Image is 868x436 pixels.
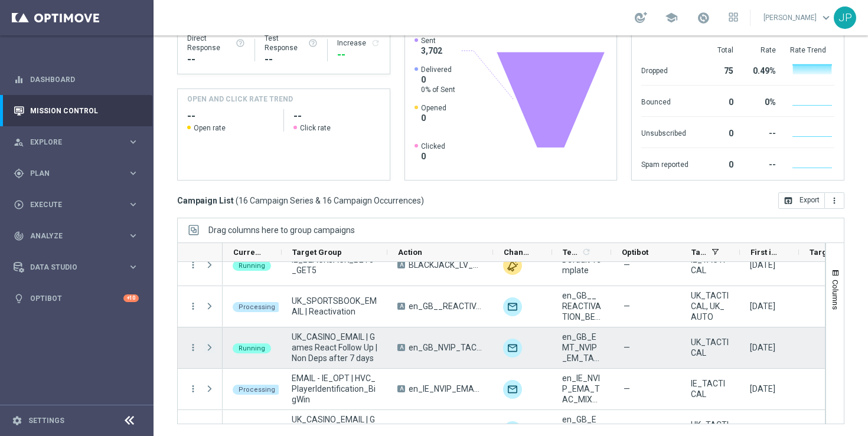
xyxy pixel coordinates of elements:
[178,369,223,410] div: Press SPACE to select this row.
[810,248,838,257] span: Targeted Customers
[641,60,688,79] div: Dropped
[30,201,128,208] span: Execute
[239,195,421,206] span: 16 Campaign Series & 16 Campaign Occurrences
[12,415,22,426] i: settings
[562,373,601,405] span: en_IE_NVIP_EMA_TAC_MIX_RB_HV_BW_50BONUS_2025_A
[13,263,139,272] div: Data Studio keyboard_arrow_right
[421,103,446,113] span: Opened
[188,301,198,312] button: more_vert
[421,151,445,162] span: 0
[187,109,274,123] h2: --
[421,45,442,56] span: 3,702
[14,64,139,95] div: Dashboard
[292,373,377,405] span: EMAIL - IE_OPT | HVC_PlayerIdentification_BigWin
[128,261,139,273] i: keyboard_arrow_right
[14,168,24,179] i: gps_fixed
[14,231,128,241] div: Analyze
[292,248,342,257] span: Target Group
[421,85,455,94] span: 0% of Sent
[178,286,223,327] div: Press SPACE to select this row.
[128,136,139,147] i: keyboard_arrow_right
[703,123,733,142] div: 0
[14,74,24,85] i: equalizer
[778,192,825,209] button: open_in_browser Export
[13,294,139,303] div: lightbulb Optibot +10
[503,256,522,275] div: Other
[691,378,730,399] span: IE_TACTICAL
[13,231,139,241] button: track_changes Analyze keyboard_arrow_right
[665,11,678,24] span: school
[293,109,380,123] h2: --
[14,262,128,273] div: Data Studio
[562,332,601,363] span: en_GB_EMT_NVIP_EM_TAC_GM__NONDEPS_STAKE20GET50_250815
[703,154,733,173] div: 0
[790,45,834,55] div: Rate Trend
[503,380,522,399] img: Optimail
[14,293,24,304] i: lightbulb
[233,301,281,312] colored-tag: Processing
[397,385,405,392] span: A
[30,283,123,314] a: Optibot
[13,169,139,178] button: gps_fixed Plan keyboard_arrow_right
[30,232,128,240] span: Analyze
[14,168,128,179] div: Plan
[831,280,840,310] span: Columns
[233,342,271,353] colored-tag: Running
[233,260,271,271] colored-tag: Running
[580,245,591,258] span: Calculate column
[778,195,844,205] multiple-options-button: Export to CSV
[194,123,226,133] span: Open rate
[239,345,265,352] span: Running
[188,383,198,394] button: more_vert
[748,154,776,173] div: --
[421,113,446,123] span: 0
[421,74,455,85] span: 0
[397,303,405,310] span: A
[421,195,424,206] span: )
[236,195,239,206] span: (
[265,34,318,53] div: Test Response
[177,195,424,206] h3: Campaign List
[371,38,380,48] i: refresh
[188,342,198,353] button: more_vert
[691,248,707,257] span: Tags
[265,53,318,67] div: --
[292,332,377,363] span: UK_CASINO_EMAIL | Games React Follow Up | Non Deps after 7 days
[750,342,775,353] div: 19 Sep 2025, Friday
[13,75,139,84] button: equalizer Dashboard
[14,283,139,314] div: Optibot
[409,301,483,312] span: en_GB__REACTIVATION_BET10GET5__ALL_EMA_AUT_SP
[624,301,630,312] span: —
[123,294,139,302] div: +10
[13,106,139,116] button: Mission Control
[30,139,128,146] span: Explore
[239,386,275,394] span: Processing
[397,261,405,268] span: A
[624,383,630,394] span: —
[582,247,591,257] i: refresh
[128,230,139,241] i: keyboard_arrow_right
[14,231,24,241] i: track_changes
[691,337,730,358] span: UK_TACTICAL
[208,225,355,235] span: Drag columns here to group campaigns
[239,262,265,270] span: Running
[128,168,139,179] i: keyboard_arrow_right
[187,34,245,53] div: Direct Response
[397,344,405,351] span: A
[503,297,522,316] img: Optimail
[703,60,733,79] div: 75
[784,196,793,205] i: open_in_browser
[421,142,445,151] span: Clicked
[14,199,24,210] i: play_circle_outline
[624,260,630,270] span: —
[30,95,139,126] a: Mission Control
